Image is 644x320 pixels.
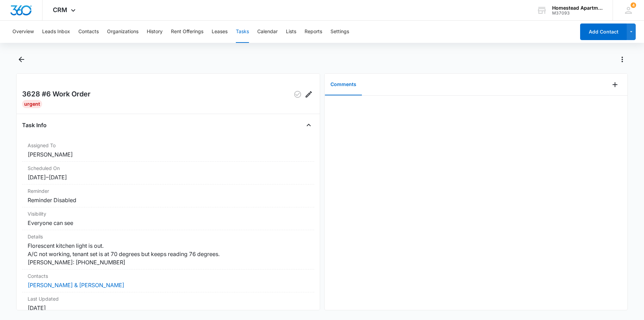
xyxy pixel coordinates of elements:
[53,6,67,13] span: CRM
[22,162,314,185] div: Scheduled On[DATE]–[DATE]
[28,164,309,172] dt: Scheduled On
[12,21,34,43] button: Overview
[330,21,349,43] button: Settings
[28,142,309,149] dt: Assigned To
[609,79,621,90] button: Add Comment
[28,187,309,195] dt: Reminder
[257,21,278,43] button: Calendar
[28,295,309,302] dt: Last Updated
[305,21,322,43] button: Reports
[28,272,309,280] dt: Contacts
[631,2,636,8] span: 4
[28,196,309,204] dd: Reminder Disabled
[286,21,296,43] button: Lists
[631,2,636,8] div: notifications count
[42,21,70,43] button: Leads Inbox
[28,219,309,227] dd: Everyone can see
[171,21,203,43] button: Rent Offerings
[552,11,603,16] div: account id
[22,139,314,162] div: Assigned To[PERSON_NAME]
[22,89,90,100] h2: 3628 #6 Work Order
[303,89,314,100] button: Edit
[22,100,42,108] div: Urgent
[28,242,309,266] dd: Florescent kitchen light is out. A/C not working, tenant set is at 70 degrees but keeps reading 7...
[212,21,228,43] button: Leases
[28,150,309,159] dd: [PERSON_NAME]
[325,74,362,95] button: Comments
[236,21,249,43] button: Tasks
[28,210,309,217] dt: Visibility
[22,121,47,129] h4: Task Info
[16,54,27,65] button: Back
[28,282,124,289] a: [PERSON_NAME] & [PERSON_NAME]
[552,5,603,11] div: account name
[617,54,628,65] button: Actions
[22,207,314,230] div: VisibilityEveryone can see
[22,270,314,292] div: Contacts[PERSON_NAME] & [PERSON_NAME]
[303,120,314,131] button: Close
[107,21,138,43] button: Organizations
[78,21,99,43] button: Contacts
[28,173,309,181] dd: [DATE] – [DATE]
[22,292,314,315] div: Last Updated[DATE]
[580,23,627,40] button: Add Contact
[22,230,314,270] div: DetailsFlorescent kitchen light is out. A/C not working, tenant set is at 70 degrees but keeps re...
[147,21,163,43] button: History
[22,185,314,207] div: ReminderReminder Disabled
[28,233,309,240] dt: Details
[28,304,309,312] dd: [DATE]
